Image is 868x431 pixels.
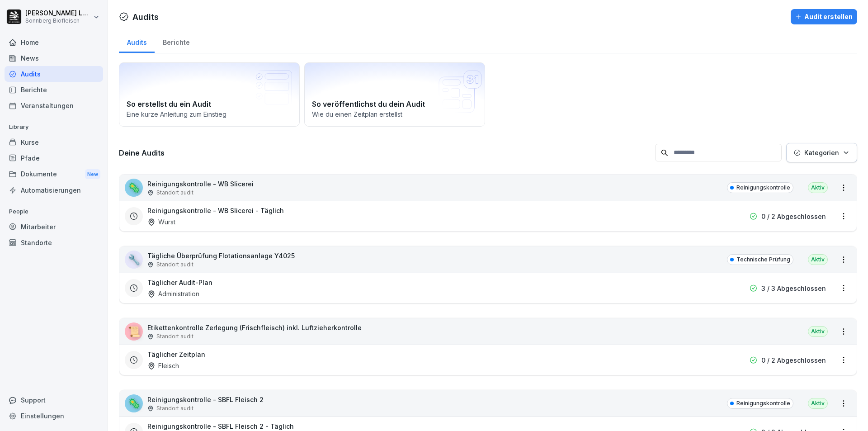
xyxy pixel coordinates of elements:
p: Eine kurze Anleitung zum Einstieg [127,109,292,119]
p: Technische Prüfung [736,256,790,264]
h2: So erstellst du ein Audit [127,99,292,109]
a: So erstellst du ein AuditEine kurze Anleitung zum Einstieg [119,62,300,127]
p: Sonnberg Biofleisch [25,18,91,24]
p: Library [5,120,103,134]
h3: Täglicher Zeitplan [147,350,205,359]
a: Mitarbeiter [5,219,103,235]
div: Aktiv [808,398,828,409]
h3: Reinigungskontrolle - WB Slicerei - Täglich [147,206,284,215]
p: Standort audit [156,189,193,197]
p: 0 / 2 Abgeschlossen [761,212,826,221]
button: Kategorien [786,143,857,162]
div: 🦠 [125,394,143,412]
a: Kurse [5,134,103,150]
p: 3 / 3 Abgeschlossen [761,284,826,293]
div: Fleisch [147,361,179,370]
div: Support [5,392,103,408]
a: Audits [5,66,103,82]
a: Berichte [5,82,103,98]
p: Reinigungskontrolle - WB Slicerei [147,179,254,189]
h2: So veröffentlichst du dein Audit [312,99,477,109]
div: Aktiv [808,254,828,265]
h3: Täglicher Audit-Plan [147,278,212,287]
p: Standort audit [156,260,193,269]
h3: Deine Audits [119,148,651,158]
div: Aktiv [808,182,828,193]
div: 🔧 [125,251,143,269]
div: Administration [147,289,199,298]
a: Standorte [5,235,103,251]
p: Reinigungskontrolle - SBFL Fleisch 2 [147,395,264,404]
p: [PERSON_NAME] Lumetsberger [25,9,91,17]
button: Audit erstellen [791,9,857,24]
div: New [85,169,100,180]
h3: Reinigungskontrolle - SBFL Fleisch 2 - Täglich [147,422,294,431]
a: Audits [119,30,155,53]
div: Wurst [147,217,175,227]
p: Reinigungskontrolle [736,399,790,407]
p: Standort audit [156,332,193,341]
a: Berichte [155,30,198,53]
div: Dokumente [5,166,103,183]
a: Pfade [5,150,103,166]
a: Home [5,34,103,50]
p: Standort audit [156,404,193,412]
p: People [5,204,103,219]
h1: Audits [132,11,159,23]
a: Veranstaltungen [5,98,103,114]
div: Audit erstellen [795,12,853,22]
div: Aktiv [808,326,828,337]
p: Etikettenkontrolle Zerlegung (Frischfleisch) inkl. Luftzieherkontrolle [147,323,362,332]
a: Automatisierungen [5,182,103,198]
p: Wie du einen Zeitplan erstellst [312,109,477,119]
a: News [5,50,103,66]
a: DokumenteNew [5,166,103,183]
div: 📜 [125,322,143,341]
a: Einstellungen [5,408,103,424]
p: Kategorien [804,148,839,157]
a: So veröffentlichst du dein AuditWie du einen Zeitplan erstellst [304,62,485,127]
p: Tägliche Überprüfung Flotationsanlage Y4025 [147,251,295,260]
div: 🦠 [125,179,143,197]
p: Reinigungskontrolle [736,184,790,192]
p: 0 / 2 Abgeschlossen [761,355,826,365]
